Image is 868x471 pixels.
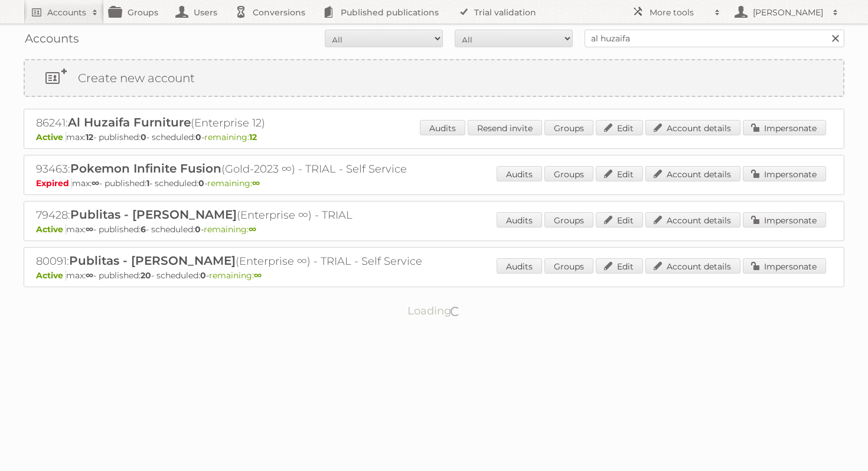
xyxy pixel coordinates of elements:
p: max: - published: - scheduled: - [36,224,832,235]
a: Account details [645,258,740,274]
span: remaining: [209,270,262,281]
a: Impersonate [743,212,826,228]
h2: Accounts [47,7,86,18]
p: max: - published: - scheduled: - [36,178,832,189]
a: Edit [596,212,643,228]
strong: ∞ [249,224,256,235]
span: remaining: [204,224,256,235]
h2: 79428: (Enterprise ∞) - TRIAL [36,207,449,223]
span: remaining: [207,178,260,189]
p: max: - published: - scheduled: - [36,132,832,142]
a: Audits [497,166,542,181]
p: max: - published: - scheduled: - [36,270,832,281]
span: Active [36,270,66,281]
strong: 20 [141,270,151,281]
strong: ∞ [254,270,262,281]
strong: ∞ [92,178,99,189]
h2: More tools [650,7,709,18]
a: Account details [645,166,740,181]
span: Pokemon Infinite Fusion [70,161,221,176]
a: Groups [544,166,593,181]
a: Edit [596,166,643,181]
strong: 6 [141,224,146,235]
span: remaining: [204,132,257,142]
a: Impersonate [743,166,826,181]
strong: 0 [141,132,146,142]
a: Create new account [25,60,843,96]
span: Publitas - [PERSON_NAME] [70,207,237,222]
a: Groups [544,212,593,228]
strong: 12 [86,132,93,142]
a: Resend invite [468,120,542,135]
strong: 1 [146,178,149,189]
span: Al Huzaifa Furniture [68,115,191,129]
a: Groups [544,120,593,135]
strong: 0 [195,132,201,142]
a: Edit [596,120,643,135]
p: Loading [370,299,498,323]
a: Audits [497,258,542,274]
span: Active [36,132,66,142]
strong: 0 [198,178,204,189]
a: Account details [645,120,740,135]
strong: 0 [200,270,206,281]
strong: 0 [195,224,201,235]
a: Groups [544,258,593,274]
span: Expired [36,178,72,189]
a: Audits [497,212,542,228]
strong: ∞ [86,270,93,281]
span: Publitas - [PERSON_NAME] [69,254,236,268]
span: Active [36,224,66,235]
strong: ∞ [252,178,260,189]
h2: 86241: (Enterprise 12) [36,115,449,131]
strong: ∞ [86,224,93,235]
h2: [PERSON_NAME] [750,7,827,18]
a: Edit [596,258,643,274]
h2: 93463: (Gold-2023 ∞) - TRIAL - Self Service [36,161,449,177]
a: Impersonate [743,120,826,135]
h2: 80091: (Enterprise ∞) - TRIAL - Self Service [36,254,449,269]
strong: 12 [249,132,257,142]
a: Account details [645,212,740,228]
a: Audits [420,120,465,135]
a: Impersonate [743,258,826,274]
